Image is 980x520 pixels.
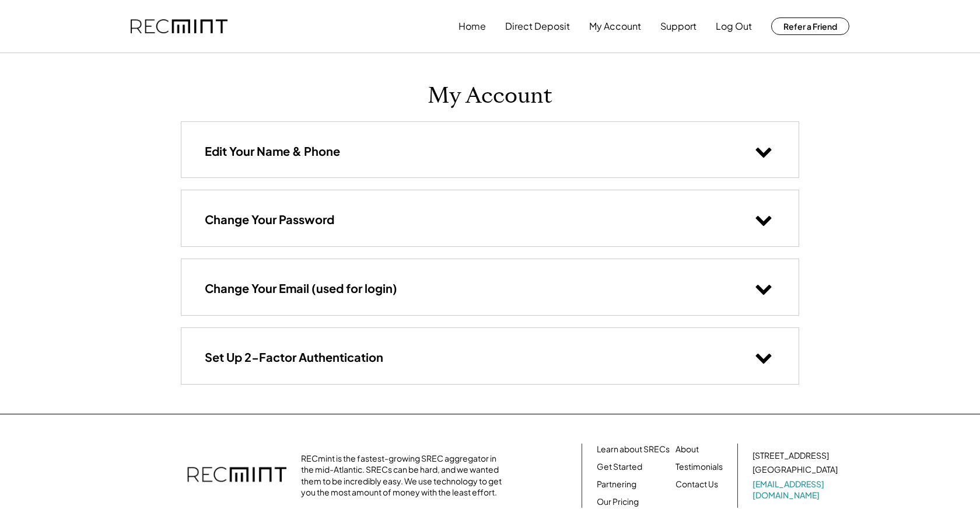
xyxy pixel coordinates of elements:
a: Learn about SRECs [597,444,670,455]
h3: Set Up 2-Factor Authentication [205,350,383,365]
div: RECmint is the fastest-growing SREC aggregator in the mid-Atlantic. SRECs can be hard, and we wan... [301,453,508,498]
a: About [675,444,699,455]
button: Refer a Friend [771,18,849,35]
img: recmint-logotype%403x.png [187,455,286,496]
div: [GEOGRAPHIC_DATA] [752,464,838,476]
h3: Edit Your Name & Phone [205,144,340,159]
a: Testimonials [675,461,723,473]
button: Log Out [716,15,752,38]
div: [STREET_ADDRESS] [752,450,829,462]
button: My Account [589,15,641,38]
button: Home [459,15,486,38]
h1: My Account [428,82,552,110]
button: Direct Deposit [505,15,570,38]
h3: Change Your Password [205,212,334,227]
h3: Change Your Email (used for login) [205,281,397,296]
a: [EMAIL_ADDRESS][DOMAIN_NAME] [752,479,840,501]
a: Get Started [597,461,642,473]
button: Support [660,15,696,38]
a: Contact Us [675,479,718,490]
a: Partnering [597,479,636,490]
a: Our Pricing [597,496,639,508]
img: recmint-logotype%403x.png [131,19,228,34]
